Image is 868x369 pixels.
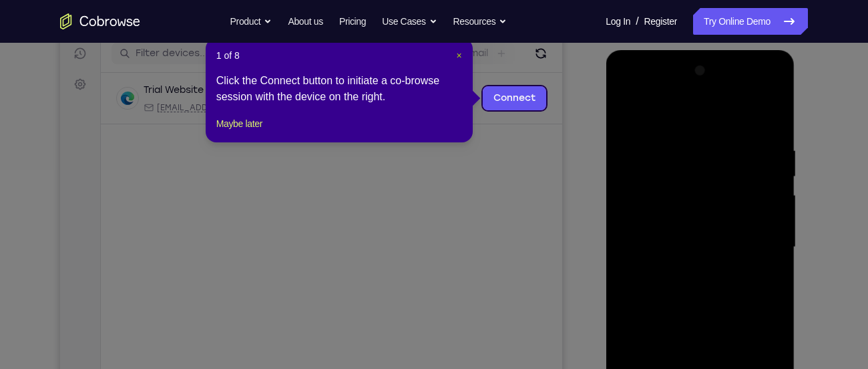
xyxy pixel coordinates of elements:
[382,8,437,35] button: Use Cases
[470,40,491,61] button: Refresh
[265,44,307,57] label: demo_id
[60,13,140,29] a: Go to the home page
[457,49,462,62] button: Close Tour
[248,100,331,110] div: App
[41,70,502,122] div: Open device details
[339,8,366,35] a: Pricing
[404,44,428,57] label: Email
[288,8,322,35] a: About us
[149,82,184,93] div: Online
[644,8,677,35] a: Register
[636,13,638,29] span: /
[453,8,507,35] button: Resources
[339,100,373,110] span: +11 more
[83,81,144,94] div: Trial Website
[457,50,462,61] span: ×
[150,86,153,89] div: New devices found.
[693,8,808,35] a: Try Online Demo
[230,8,272,35] button: Product
[83,100,240,110] div: Email
[8,8,32,32] a: Connect
[216,49,240,62] span: 1 of 8
[423,84,486,108] a: Connect
[8,70,32,94] a: Settings
[216,73,462,105] div: Click the Connect button to initiate a co-browse session with the device on the right.
[262,100,331,110] span: Cobrowse demo
[606,8,630,35] a: Log In
[51,8,124,29] h1: Connect
[216,116,262,132] button: Maybe later
[8,39,32,63] a: Sessions
[75,44,244,57] input: Filter devices...
[97,100,240,110] span: web@example.com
